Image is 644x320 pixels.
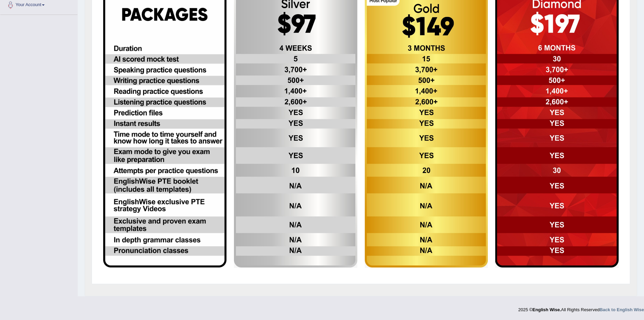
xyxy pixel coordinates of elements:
div: 2025 © All Rights Reserved [518,303,644,313]
a: Back to English Wise [600,307,644,312]
strong: English Wise. [532,307,561,312]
